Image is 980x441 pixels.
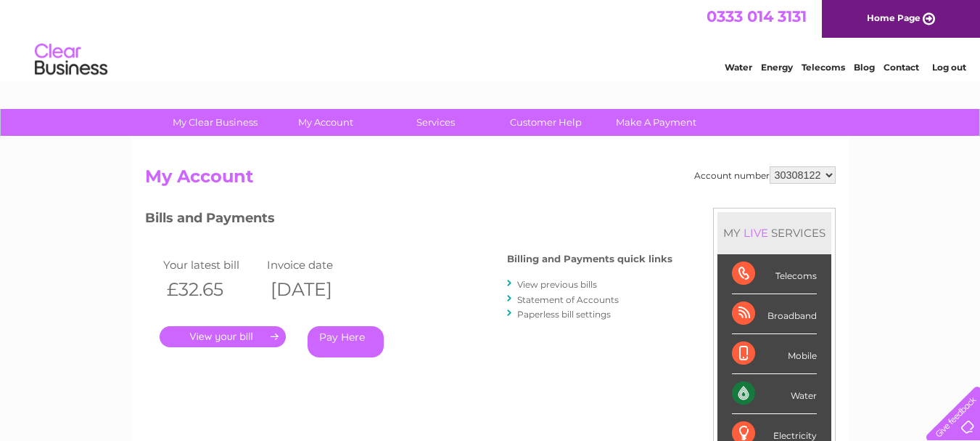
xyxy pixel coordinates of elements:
h3: Bills and Payments [145,208,672,233]
a: My Clear Business [155,109,275,136]
a: 0333 014 3131 [707,7,807,25]
h4: Billing and Payments quick links [507,254,672,264]
div: Clear Business is a trading name of Verastar Limited (registered in [GEOGRAPHIC_DATA] No. 3667643... [148,8,833,70]
a: My Account [265,109,385,136]
a: Make A Payment [596,109,716,136]
th: £32.65 [160,275,264,304]
img: logo.png [34,38,108,82]
div: Water [732,374,817,414]
h2: My Account [145,166,836,194]
a: Contact [884,62,919,73]
a: Log out [932,62,966,73]
div: Account number [694,166,836,184]
a: Paperless bill settings [517,309,611,320]
div: LIVE [741,226,771,240]
div: Telecoms [732,254,817,294]
a: View previous bills [517,279,597,290]
a: . [160,326,286,347]
td: Invoice date [263,255,368,275]
td: Your latest bill [160,255,264,275]
a: Services [376,109,495,136]
a: Energy [761,62,793,73]
div: Mobile [732,334,817,374]
a: Pay Here [308,326,384,357]
a: Customer Help [486,109,606,136]
a: Telecoms [802,62,845,73]
div: MY SERVICES [717,212,831,254]
a: Blog [854,62,875,73]
a: Statement of Accounts [517,294,619,305]
th: [DATE] [263,275,368,304]
div: Broadband [732,294,817,334]
a: Water [725,62,752,73]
